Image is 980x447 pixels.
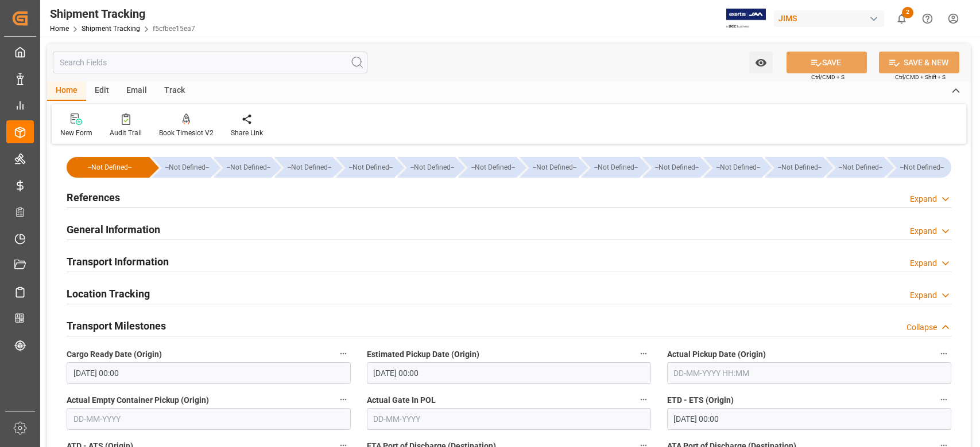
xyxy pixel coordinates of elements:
[910,257,937,269] div: Expand
[642,157,701,178] div: --Not Defined--
[715,157,762,178] div: --Not Defined--
[667,408,951,430] input: DD-MM-YYYY HH:MM
[887,157,951,178] div: --Not Defined--
[581,157,640,178] div: --Not Defined--
[667,362,951,384] input: DD-MM-YYYY HH:MM
[367,348,479,360] span: Estimated Pickup Date (Origin)
[367,362,651,384] input: DD-MM-YYYY HH:MM
[749,52,773,73] button: open menu
[286,157,333,178] div: --Not Defined--
[159,128,214,138] div: Book Timeslot V2
[409,157,456,178] div: --Not Defined--
[915,6,940,32] button: Help Center
[907,321,937,334] div: Collapse
[53,52,367,73] input: Search Fields
[347,157,394,178] div: --Not Defined--
[774,10,884,27] div: JIMS
[654,157,701,178] div: --Not Defined--
[774,7,889,29] button: JIMS
[67,348,162,360] span: Cargo Ready Date (Origin)
[895,73,946,81] span: Ctrl/CMD + Shift + S
[231,128,263,138] div: Share Link
[50,25,69,33] a: Home
[164,157,211,178] div: --Not Defined--
[336,157,394,178] div: --Not Defined--
[458,157,517,178] div: --Not Defined--
[110,128,142,138] div: Audit Trail
[67,394,209,406] span: Actual Empty Container Pickup (Origin)
[910,225,937,237] div: Expand
[765,157,823,178] div: --Not Defined--
[50,5,195,22] div: Shipment Tracking
[898,157,946,178] div: --Not Defined--
[838,157,885,178] div: --Not Defined--
[156,81,193,101] div: Track
[910,289,937,301] div: Expand
[67,254,169,269] h2: Transport Information
[47,81,86,101] div: Home
[118,81,156,101] div: Email
[811,73,845,81] span: Ctrl/CMD + S
[889,6,915,32] button: show 2 new notifications
[667,394,734,406] span: ETD - ETS (Origin)
[152,157,211,178] div: --Not Defined--
[225,157,272,178] div: --Not Defined--
[67,362,351,384] input: DD-MM-YYYY HH:MM
[67,318,166,334] h2: Transport Milestones
[78,157,141,178] div: --Not Defined--
[67,190,120,205] h2: References
[367,408,651,430] input: DD-MM-YYYY
[936,392,951,407] button: ETD - ETS (Origin)
[726,9,766,29] img: Exertis%20JAM%20-%20Email%20Logo.jpg_1722504956.jpg
[336,392,351,407] button: Actual Empty Container Pickup (Origin)
[82,25,140,33] a: Shipment Tracking
[910,193,937,205] div: Expand
[214,157,272,178] div: --Not Defined--
[592,157,640,178] div: --Not Defined--
[520,157,578,178] div: --Not Defined--
[936,346,951,361] button: Actual Pickup Date (Origin)
[703,157,762,178] div: --Not Defined--
[336,346,351,361] button: Cargo Ready Date (Origin)
[67,157,149,178] div: --Not Defined--
[367,394,436,406] span: Actual Gate In POL
[879,52,959,73] button: SAVE & NEW
[787,52,867,73] button: SAVE
[67,222,160,237] h2: General Information
[67,286,150,301] h2: Location Tracking
[826,157,885,178] div: --Not Defined--
[776,157,823,178] div: --Not Defined--
[531,157,578,178] div: --Not Defined--
[397,157,456,178] div: --Not Defined--
[67,408,351,430] input: DD-MM-YYYY
[60,128,92,138] div: New Form
[636,346,651,361] button: Estimated Pickup Date (Origin)
[470,157,517,178] div: --Not Defined--
[902,7,913,18] span: 2
[274,157,333,178] div: --Not Defined--
[636,392,651,407] button: Actual Gate In POL
[86,81,118,101] div: Edit
[667,348,766,360] span: Actual Pickup Date (Origin)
